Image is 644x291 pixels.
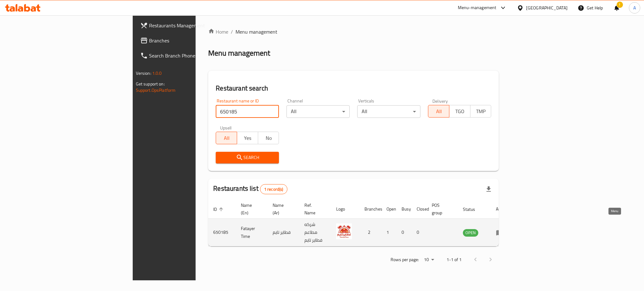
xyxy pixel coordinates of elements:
[431,107,447,116] span: All
[286,105,350,118] div: All
[299,219,331,246] td: شركه مطاعم فطاير تايم
[359,200,381,219] th: Branches
[152,69,162,77] span: 1.0.0
[208,200,513,246] table: enhanced table
[135,18,240,33] a: Restaurants Management
[273,201,292,217] span: Name (Ar)
[149,52,235,59] span: Search Branch Phone
[463,206,483,213] span: Status
[458,4,497,12] div: Menu-management
[491,200,513,219] th: Action
[526,4,568,11] div: [GEOGRAPHIC_DATA]
[260,186,287,192] span: 1 record(s)
[432,99,448,103] label: Delivery
[149,22,235,29] span: Restaurants Management
[359,219,381,246] td: 2
[219,134,235,143] span: All
[216,132,237,144] button: All
[261,134,277,143] span: No
[236,28,277,36] span: Menu management
[432,201,450,217] span: POS group
[208,28,499,36] nav: breadcrumb
[412,219,427,246] td: 0
[449,105,470,118] button: TGO
[236,219,268,246] td: Fatayer Time
[331,200,359,219] th: Logo
[149,37,235,44] span: Branches
[633,4,636,11] span: A
[240,134,256,143] span: Yes
[216,152,279,163] button: Search
[381,219,397,246] td: 1
[391,256,419,264] p: Rows per page:
[381,200,397,219] th: Open
[304,201,324,217] span: Ref. Name
[421,255,436,265] div: Rows per page:
[470,105,491,118] button: TMP
[473,107,489,116] span: TMP
[258,132,279,144] button: No
[428,105,449,118] button: All
[412,200,427,219] th: Closed
[268,219,299,246] td: فطاير تايم
[452,107,468,116] span: TGO
[241,201,260,217] span: Name (En)
[216,84,491,93] h2: Restaurant search
[481,182,496,197] div: Export file
[136,86,176,94] a: Support.OpsPlatform
[336,223,352,239] img: Fatayer Time
[397,219,412,246] td: 0
[357,105,420,118] div: All
[135,33,240,48] a: Branches
[136,80,165,88] span: Get support on:
[447,256,462,264] p: 1-1 of 1
[213,206,225,213] span: ID
[397,200,412,219] th: Busy
[237,132,258,144] button: Yes
[221,154,274,162] span: Search
[213,184,287,194] h2: Restaurants list
[136,69,151,77] span: Version:
[463,229,478,236] span: OPEN
[463,229,478,237] div: OPEN
[135,48,240,63] a: Search Branch Phone
[216,105,279,118] input: Search for restaurant name or ID..
[220,125,232,130] label: Upsell
[260,184,287,194] div: Total records count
